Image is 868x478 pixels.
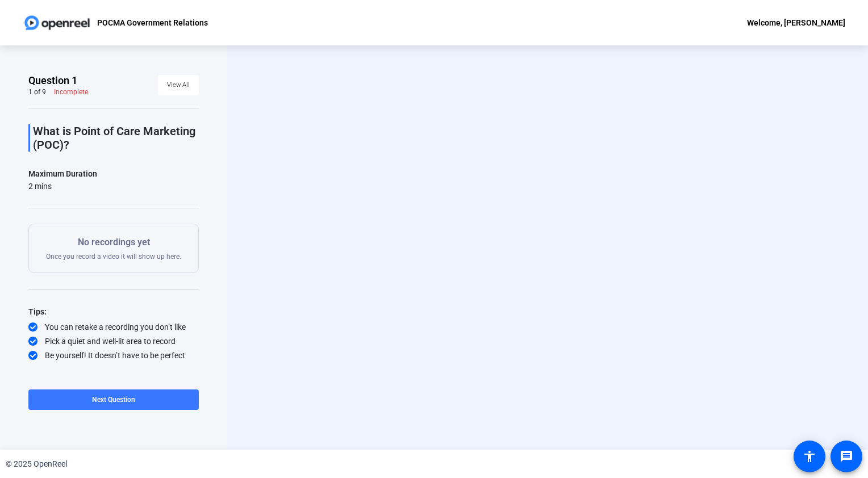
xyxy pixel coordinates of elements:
div: Once you record a video it will show up here. [46,236,181,261]
div: You can retake a recording you don’t like [28,321,199,333]
div: Maximum Duration [28,167,97,181]
p: No recordings yet [46,236,181,249]
button: Next Question [28,389,199,410]
div: Pick a quiet and well-lit area to record [28,336,199,347]
span: Question 1 [28,74,77,87]
span: View All [167,77,190,94]
mat-icon: accessibility [803,450,816,463]
div: Incomplete [54,87,88,97]
span: Next Question [92,396,135,404]
div: 1 of 9 [28,87,46,97]
button: View All [158,75,199,95]
div: Welcome, [PERSON_NAME] [747,16,845,30]
p: POCMA Government Relations [97,16,208,30]
mat-icon: message [840,450,853,463]
div: 2 mins [28,181,97,192]
div: © 2025 OpenReel [6,458,67,470]
div: Tips: [28,305,199,318]
p: What is Point of Care Marketing (POC)? [33,124,199,152]
div: Be yourself! It doesn’t have to be perfect [28,350,199,361]
img: OpenReel logo [23,11,91,34]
